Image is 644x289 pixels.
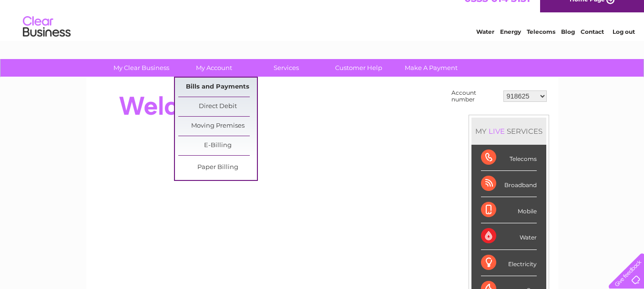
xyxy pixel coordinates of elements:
[481,145,537,171] div: Telecoms
[449,87,501,105] td: Account number
[247,59,326,77] a: Services
[481,223,537,249] div: Water
[476,40,494,48] a: Water
[22,25,71,54] img: logo.png
[500,40,521,48] a: Energy
[471,118,546,145] div: MY SERVICES
[581,40,604,48] a: Contact
[487,127,507,136] div: LIVE
[178,136,257,155] a: E-Billing
[527,40,555,48] a: Telecoms
[102,59,181,77] a: My Clear Business
[464,5,530,17] a: 0333 014 3131
[481,197,537,223] div: Mobile
[561,40,575,48] a: Blog
[481,250,537,276] div: Electricity
[392,59,470,77] a: Make A Payment
[613,40,635,48] a: Log out
[97,5,548,46] div: Clear Business is a trading name of Verastar Limited (registered in [GEOGRAPHIC_DATA] No. 3667643...
[174,59,253,77] a: My Account
[481,171,537,197] div: Broadband
[178,78,257,97] a: Bills and Payments
[319,59,398,77] a: Customer Help
[178,97,257,116] a: Direct Debit
[178,158,257,177] a: Paper Billing
[178,117,257,136] a: Moving Premises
